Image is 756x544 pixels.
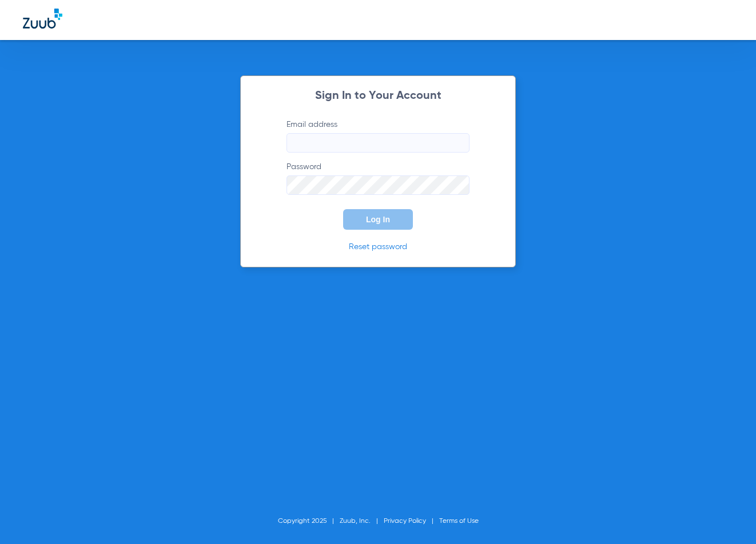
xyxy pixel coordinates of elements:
[439,518,479,525] a: Terms of Use
[269,90,487,102] h2: Sign In to Your Account
[278,515,340,527] li: Copyright 2025
[384,518,426,525] a: Privacy Policy
[23,9,62,29] img: Zuub Logo
[349,243,407,251] a: Reset password
[287,119,469,153] label: Email address
[287,161,469,195] label: Password
[287,133,469,153] input: Email address
[343,209,413,230] button: Log In
[340,515,384,527] li: Zuub, Inc.
[287,175,469,195] input: Password
[366,215,390,224] span: Log In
